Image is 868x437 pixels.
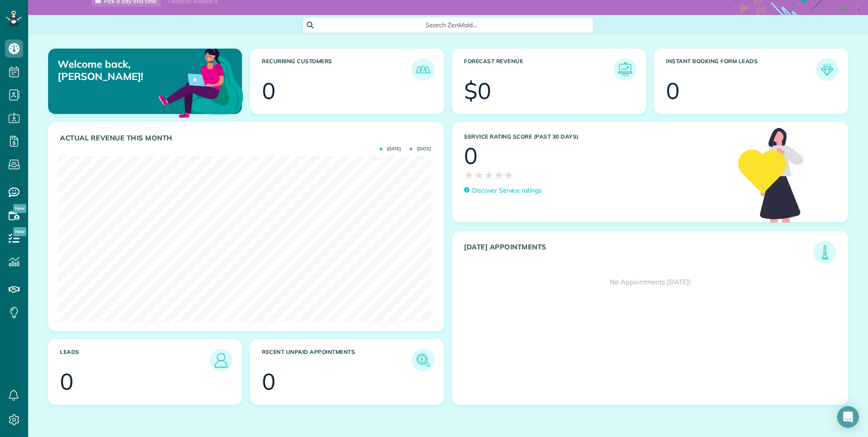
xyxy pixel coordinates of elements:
[414,351,432,369] img: icon_unpaid_appointments-47b8ce3997adf2238b356f14209ab4cced10bd1f174958f3ca8f1d0dd7fffeee.png
[464,144,478,167] div: 0
[453,263,848,301] div: No Appointments [DATE]!
[837,406,859,428] div: Open Intercom Messenger
[616,60,634,79] img: icon_forecast_revenue-8c13a41c7ed35a8dcfafea3cbb826a0462acb37728057bba2d056411b612bbbe.png
[666,58,816,81] h3: Instant Booking Form Leads
[211,350,232,371] img: icon_leads-1bed01f49abd5b7fead27621c3d59655bb73ed531f8eeb49469d10e621d6b896.png
[464,134,729,140] h3: Service Rating score (past 30 days)
[816,243,834,261] img: icon_todays_appointments-901f7ab196bb0bea1936b74009e4eb5ffbc2d2711fa7634e0d609ed5ef32b18b.png
[262,58,412,81] h3: Recurring Customers
[13,204,26,213] span: New
[13,227,26,236] span: New
[414,60,432,79] img: icon_recurring_customers-cf858462ba22bcd05b5a5880d41d6543d210077de5bb9ebc9590e49fd87d84ed.png
[504,167,514,183] span: ★
[60,349,210,372] h3: Leads
[380,147,401,151] span: [DATE]
[58,58,180,82] p: Welcome back, [PERSON_NAME]!
[472,186,542,195] p: Discover Service ratings
[262,349,412,372] h3: Recent unpaid appointments
[666,79,680,102] div: 0
[262,79,276,102] div: 0
[484,167,494,183] span: ★
[262,370,276,393] div: 0
[464,58,614,81] h3: Forecast Revenue
[474,167,484,183] span: ★
[464,79,491,102] div: $0
[60,370,74,393] div: 0
[464,167,474,183] span: ★
[464,186,542,195] a: Discover Service ratings
[409,147,431,151] span: [DATE]
[60,134,434,142] h3: Actual Revenue this month
[157,38,245,126] img: dashboard_welcome-42a62b7d889689a78055ac9021e634bf52bae3f8056760290aed330b23ab8690.png
[494,167,504,183] span: ★
[818,60,836,79] img: icon_form_leads-04211a6a04a5b2264e4ee56bc0799ec3eb69b7e499cbb523a139df1d13a81ae0.png
[464,243,814,263] h3: [DATE] Appointments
